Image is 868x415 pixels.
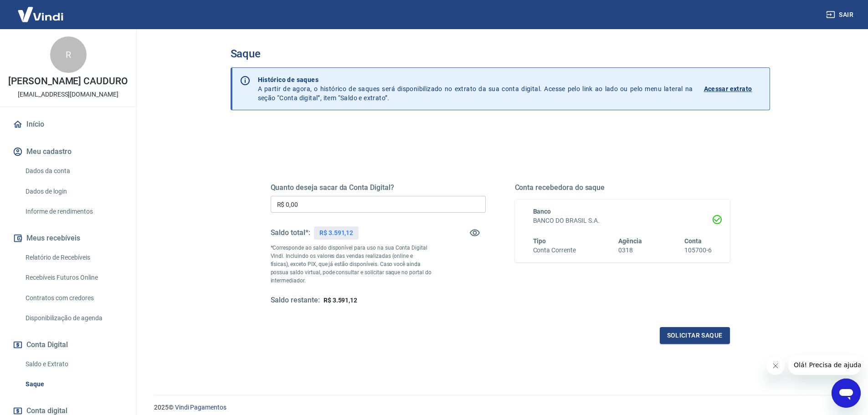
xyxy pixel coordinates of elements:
a: Vindi Pagamentos [175,404,226,411]
a: Informe de rendimentos [22,202,125,221]
button: Sair [824,6,857,23]
h6: 105700-6 [684,246,712,255]
p: R$ 3.591,12 [319,228,353,238]
span: Agência [618,237,642,245]
span: Olá! Precisa de ajuda? [5,6,77,14]
p: Acessar extrato [704,84,752,93]
h3: Saque [231,47,770,60]
a: Saldo e Extrato [22,355,125,374]
button: Meu cadastro [11,142,125,162]
a: Dados da conta [22,162,125,180]
p: [EMAIL_ADDRESS][DOMAIN_NAME] [18,90,118,99]
h5: Quanto deseja sacar da Conta Digital? [271,183,486,192]
a: Dados de login [22,182,125,201]
a: Contratos com credores [22,289,125,307]
iframe: Fechar mensagem [766,357,785,375]
p: *Corresponde ao saldo disponível para uso na sua Conta Digital Vindi. Incluindo os valores das ve... [271,244,432,285]
p: 2025 © [154,403,846,412]
span: R$ 3.591,12 [324,297,357,304]
a: Saque [22,375,125,394]
h5: Saldo total*: [271,228,310,237]
h6: Conta Corrente [533,246,576,255]
iframe: Mensagem da empresa [788,355,861,375]
button: Meus recebíveis [11,228,125,248]
h6: 0318 [618,246,642,255]
button: Solicitar saque [660,327,730,344]
button: Conta Digital [11,335,125,355]
a: Disponibilização de agenda [22,309,125,328]
a: Relatório de Recebíveis [22,248,125,267]
h5: Saldo restante: [271,296,320,305]
img: Vindi [11,0,70,28]
h5: Conta recebedora do saque [515,183,730,192]
iframe: Botão para abrir a janela de mensagens [832,379,861,408]
span: Conta [684,237,702,245]
p: [PERSON_NAME] CAUDURO [8,77,128,86]
h6: BANCO DO BRASIL S.A. [533,216,712,225]
a: Início [11,114,125,134]
a: Acessar extrato [704,75,762,102]
span: Banco [533,208,551,215]
span: Tipo [533,237,546,245]
p: Histórico de saques [258,75,693,84]
div: R [50,36,87,73]
a: Recebíveis Futuros Online [22,268,125,287]
p: A partir de agora, o histórico de saques será disponibilizado no extrato da sua conta digital. Ac... [258,75,693,102]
